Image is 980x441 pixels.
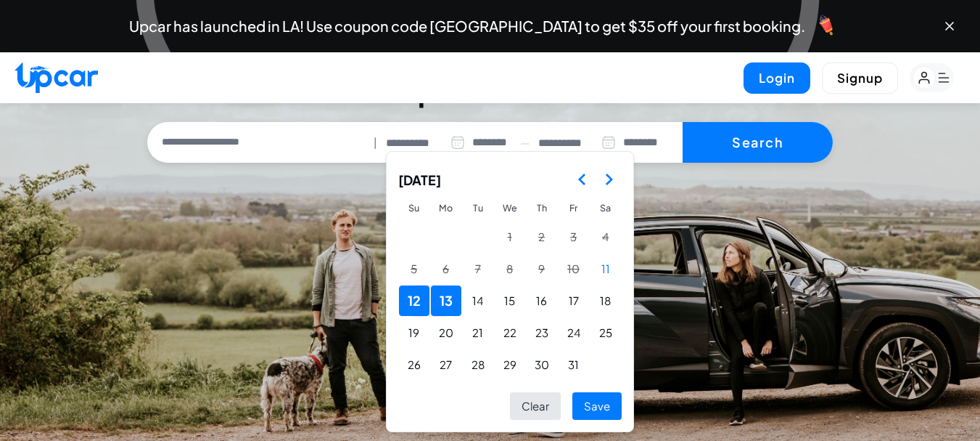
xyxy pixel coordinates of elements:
button: Go to the Next Month [596,166,622,193]
h3: Premium Experience. Delivered. [147,70,833,105]
button: Thursday, October 30th, 2025 [527,349,557,380]
th: Saturday [590,195,622,221]
th: Wednesday [494,195,526,221]
img: Upcar Logo [15,62,98,93]
button: Clear [510,392,561,421]
button: Search [683,122,833,163]
button: Today, Saturday, October 11th, 2025 [590,254,621,284]
button: Sunday, October 12th, 2025, selected [399,286,429,316]
button: Close banner [942,19,957,33]
button: Wednesday, October 15th, 2025 [495,286,525,316]
button: Tuesday, October 7th, 2025 [463,254,493,284]
button: Friday, October 3rd, 2025 [559,222,589,252]
button: Tuesday, October 14th, 2025 [463,286,493,316]
button: Tuesday, October 28th, 2025 [463,349,493,380]
button: Friday, October 10th, 2025 [559,254,589,284]
button: Monday, October 20th, 2025 [431,317,461,348]
button: Sunday, October 19th, 2025 [399,317,429,348]
th: Sunday [398,195,430,221]
button: Wednesday, October 29th, 2025 [495,349,525,380]
button: Tuesday, October 21st, 2025 [463,317,493,348]
th: Friday [558,195,590,221]
button: Go to the Previous Month [569,166,596,193]
button: Monday, October 13th, 2025, selected [431,286,461,316]
button: Signup [822,62,898,94]
span: — [520,134,530,151]
button: Monday, October 6th, 2025 [431,254,461,284]
th: Thursday [526,195,558,221]
button: Saturday, October 25th, 2025 [590,317,621,348]
button: Wednesday, October 1st, 2025 [495,222,525,252]
button: Wednesday, October 8th, 2025 [495,254,525,284]
button: Sunday, October 26th, 2025 [399,349,429,380]
button: Thursday, October 2nd, 2025 [527,222,557,252]
button: Thursday, October 23rd, 2025 [527,317,557,348]
button: Sunday, October 5th, 2025 [399,254,429,284]
th: Monday [430,195,462,221]
button: Friday, October 31st, 2025 [559,349,589,380]
button: Save [572,392,622,421]
button: Monday, October 27th, 2025 [431,349,461,380]
table: October 2025 [398,195,622,381]
button: Thursday, October 16th, 2025 [527,286,557,316]
button: Saturday, October 18th, 2025 [590,286,621,316]
button: Saturday, October 4th, 2025 [590,222,621,252]
button: Thursday, October 9th, 2025 [527,254,557,284]
span: Upcar has launched in LA! Use coupon code [GEOGRAPHIC_DATA] to get $35 off your first booking. [129,19,805,33]
button: Wednesday, October 22nd, 2025 [495,317,525,348]
span: [DATE] [398,163,441,195]
span: | [374,134,377,151]
button: Friday, October 17th, 2025 [559,286,589,316]
button: Friday, October 24th, 2025 [559,317,589,348]
button: Login [744,62,810,94]
th: Tuesday [462,195,494,221]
